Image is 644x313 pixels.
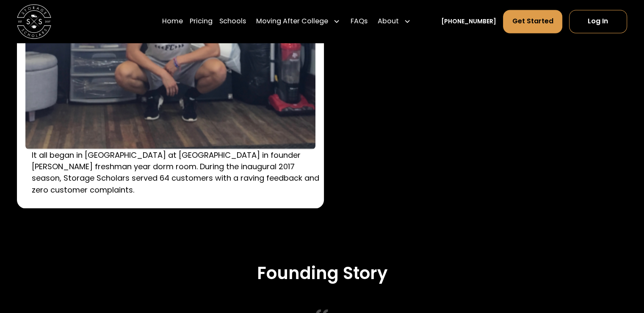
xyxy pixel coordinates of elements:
a: Home [162,9,183,33]
a: Schools [219,9,246,33]
div: Moving After College [256,16,328,26]
div: About [374,9,414,33]
div: Moving After College [253,9,343,33]
a: [PHONE_NUMBER] [441,17,496,26]
a: Pricing [190,9,213,33]
img: Storage Scholars main logo [17,4,51,39]
a: home [17,4,51,39]
a: FAQs [350,9,367,33]
div: About [378,16,399,26]
a: Log In [569,10,627,33]
a: Get Started [503,10,562,33]
p: It all began in [GEOGRAPHIC_DATA] at [GEOGRAPHIC_DATA] in founder [PERSON_NAME] freshman year dor... [32,149,322,196]
h3: Founding Story [257,263,387,283]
